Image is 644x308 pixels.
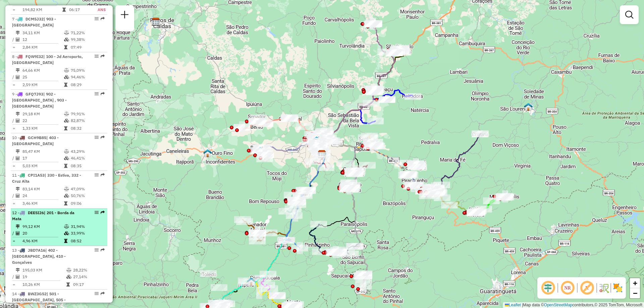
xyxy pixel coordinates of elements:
[25,54,43,59] span: FQW9I32
[70,192,104,199] td: 50,76%
[95,292,99,296] em: Opções
[95,54,99,58] em: Opções
[66,268,71,272] i: % de utilização do peso
[200,270,217,277] div: Atividade não roteirizada - VALENTINA DE CARVALH
[22,74,64,80] td: 25
[66,275,71,279] i: % de utilização da cubagem
[16,231,20,235] i: Total de Atividades
[630,288,640,298] a: Zoom out
[152,17,160,26] img: CDD Poços de Caldas
[25,91,43,97] span: GFQ7J93
[69,6,98,13] td: 06:17
[22,111,64,117] td: 29,18 KM
[22,267,66,273] td: 195,03 KM
[16,119,20,123] i: Total de Atividades
[64,119,69,123] i: % de utilização da cubagem
[12,173,81,184] span: 11 -
[22,223,64,230] td: 99,12 KM
[12,125,15,132] td: =
[118,8,131,23] a: Nova sessão e pesquisa
[544,303,573,307] a: OpenStreetMap
[101,92,105,96] em: Rota exportada
[25,16,44,21] span: DCM5J32
[101,17,105,21] em: Rota exportada
[12,16,56,27] span: 7 -
[22,81,64,88] td: 2,59 KM
[70,238,104,244] td: 08:52
[12,238,15,244] td: =
[505,303,521,307] a: Leaflet
[12,91,67,109] span: 9 -
[22,67,64,74] td: 64,66 KM
[12,248,66,265] span: | 402 - [GEOGRAPHIC_DATA], 410 - Gonçalves
[70,29,104,36] td: 71,22%
[12,44,15,51] td: =
[64,231,69,235] i: % de utilização da cubagem
[12,163,15,169] td: =
[12,54,83,65] span: | 100 - Jd Aeroporto, [GEOGRAPHIC_DATA]
[22,44,64,51] td: 2,84 KM
[12,192,15,199] td: /
[70,223,104,230] td: 31,94%
[598,283,609,293] img: Fluxo de ruas
[70,186,104,192] td: 47,09%
[22,148,64,155] td: 85,47 KM
[22,192,64,199] td: 24
[12,117,15,124] td: /
[62,8,66,12] i: Tempo total em rota
[70,155,104,162] td: 46,41%
[95,173,99,177] em: Opções
[203,149,212,158] img: Pa Ouro Fino
[22,36,64,43] td: 12
[101,248,105,252] em: Rota exportada
[66,283,70,287] i: Tempo total em rota
[633,279,637,287] span: +
[211,284,227,291] div: Atividade não roteirizada - BAR DO CAMPO
[64,126,67,130] i: Tempo total em rota
[12,91,67,109] span: | 902 - [GEOGRAPHIC_DATA] , 903 - [GEOGRAPHIC_DATA]
[70,111,104,117] td: 79,91%
[64,164,67,168] i: Tempo total em rota
[428,187,436,196] img: PA - Itajubá
[70,74,104,80] td: 94,46%
[22,6,62,13] td: 194,82 KM
[12,155,15,162] td: /
[22,29,64,36] td: 34,11 KM
[64,156,69,160] i: % de utilização da cubagem
[22,163,64,169] td: 5,03 KM
[64,75,69,79] i: % de utilização da cubagem
[64,68,69,72] i: % de utilização do peso
[64,194,69,198] i: % de utilização da cubagem
[16,156,20,160] i: Total de Atividades
[95,17,99,21] em: Opções
[97,6,106,13] td: ANS
[101,292,105,296] em: Rota exportada
[64,239,67,243] i: Tempo total em rota
[16,268,20,272] i: Distância Total
[16,225,20,229] i: Distância Total
[28,210,44,215] span: DEE5I26
[16,31,20,35] i: Distância Total
[64,112,69,116] i: % de utilização do peso
[559,280,576,296] span: Ocultar NR
[12,81,15,88] td: =
[12,74,15,80] td: /
[64,83,67,87] i: Tempo total em rota
[70,117,104,124] td: 82,87%
[22,273,66,280] td: 19
[95,92,99,96] em: Opções
[12,16,56,27] span: | 903 - [GEOGRAPHIC_DATA]
[12,135,59,146] span: 10 -
[12,273,15,280] td: /
[70,125,104,132] td: 08:32
[318,150,326,159] img: CDD Pouso Alegre
[70,230,104,237] td: 33,99%
[210,299,218,308] img: PA Extrema
[247,277,256,286] img: Itapeva
[101,210,105,214] em: Rota exportada
[12,6,15,13] td: =
[12,281,15,288] td: =
[95,210,99,214] em: Opções
[16,112,20,116] i: Distância Total
[503,302,644,308] div: Map data © contributors,© 2025 TomTom, Microsoft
